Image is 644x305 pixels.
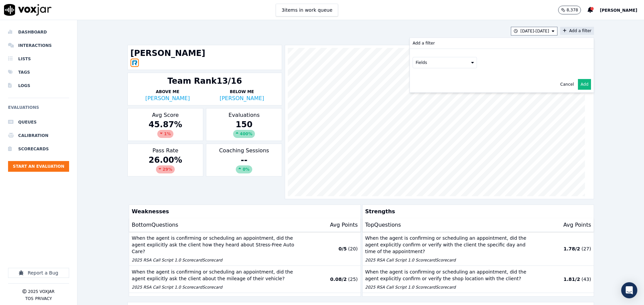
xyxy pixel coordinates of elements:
button: When the agent is confirming or scheduling an appointment, did the agent explicitly ask the clien... [129,266,361,293]
p: 2025 RSA Call Script 1.0 Scorecard Scorecard [132,285,301,290]
a: Scorecards [8,142,69,156]
p: Weaknesses [129,205,358,218]
p: 0.08 / 2 [330,276,346,283]
button: [DATE]-[DATE] [511,27,558,35]
p: Bottom Questions [132,221,178,229]
p: ( 25 ) [348,276,358,283]
button: Privacy [35,296,52,301]
a: Calibration [8,129,69,142]
div: Coaching Sessions [206,144,282,176]
div: Pass Rate [127,144,204,176]
span: [PERSON_NAME] [600,8,637,13]
div: -- [209,155,279,173]
p: 2025 RSA Call Script 1.0 Scorecard Scorecard [365,257,535,263]
button: Cancel [560,82,574,87]
a: Lists [8,52,69,66]
p: ( 20 ) [348,245,358,252]
a: Interactions [8,39,69,52]
button: When the agent is confirming or scheduling an appointment, did the agent explicitly ask the clien... [129,232,361,266]
button: 8,378 [558,6,588,14]
p: Avg Points [563,221,591,229]
a: Queues [8,116,69,129]
h6: Evaluations [8,103,69,116]
div: 1 % [157,130,173,138]
p: 8,378 [567,7,578,13]
img: voxjar logo [4,4,52,16]
div: 45.87 % [130,119,201,138]
p: Strengths [363,205,591,218]
p: ( 43 ) [581,276,591,283]
button: Start an Evaluation [8,161,69,172]
button: When the agent is confirming or scheduling an appointment, did the agent explicitly confirm or ve... [363,266,594,293]
button: Add [578,79,591,90]
p: 1.78 / 2 [563,245,580,252]
button: Report a Bug [8,268,69,278]
div: 400 % [233,130,255,138]
p: 2025 RSA Call Script 1.0 Scorecard Scorecard [132,257,301,263]
div: Avg Score [127,108,204,141]
p: Top Questions [365,221,401,229]
p: 2025 Voxjar [28,289,54,294]
div: Team Rank 13/16 [167,76,242,86]
img: RINGCENTRAL_OFFICE_icon [130,59,139,67]
p: Below Me [205,89,279,94]
button: 3items in work queue [276,4,338,16]
h1: [PERSON_NAME] [130,48,279,59]
a: Dashboard [8,25,69,39]
p: 0 / 5 [338,245,347,252]
div: Open Intercom Messenger [621,282,637,298]
button: Fields [413,57,477,68]
p: Above Me [130,89,205,94]
button: Add a filterAdd a filter Fields Cancel Add [560,27,594,35]
div: 29 % [156,165,175,173]
button: TOS [25,296,33,301]
div: 26.00 % [130,155,201,173]
button: 8,378 [558,6,581,14]
p: Avg Points [330,221,358,229]
a: [PERSON_NAME] [220,95,264,101]
p: When the agent is confirming or scheduling an appointment, did the agent explicitly ask the clien... [132,235,301,255]
p: Add a filter [413,41,435,46]
div: 150 [209,119,279,138]
a: Logs [8,79,69,92]
p: When the agent is confirming or scheduling an appointment, did the agent explicitly ask the clien... [132,269,301,282]
div: Evaluations [206,108,282,141]
p: 1.81 / 2 [563,276,580,283]
p: 2025 RSA Call Script 1.0 Scorecard Scorecard [365,285,535,290]
div: 0% [236,165,252,173]
p: ( 27 ) [581,245,591,252]
button: [PERSON_NAME] [600,6,644,14]
a: Tags [8,66,69,79]
p: When the agent is confirming or scheduling an appointment, did the agent explicitly confirm or ve... [365,235,535,255]
a: [PERSON_NAME] [145,95,190,101]
button: When the agent is confirming or scheduling an appointment, did the agent explicitly confirm or ve... [363,232,594,266]
p: When the agent is confirming or scheduling an appointment, did the agent explicitly confirm or ve... [365,269,535,282]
